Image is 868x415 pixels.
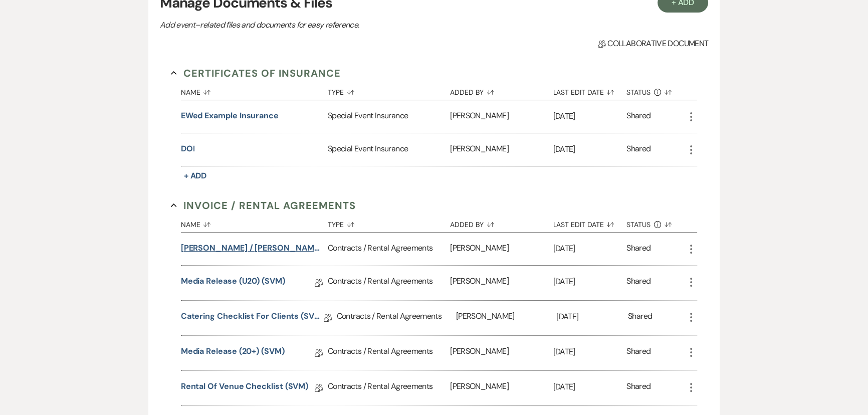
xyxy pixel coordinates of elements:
[626,110,650,123] div: Shared
[171,66,341,81] button: Certificates of Insurance
[626,143,650,156] div: Shared
[450,371,553,405] div: [PERSON_NAME]
[553,380,626,393] p: [DATE]
[450,213,553,232] button: Added By
[328,266,450,300] div: Contracts / Rental Agreements
[626,242,650,256] div: Shared
[450,233,553,265] div: [PERSON_NAME]
[337,301,456,335] div: Contracts / Rental Agreements
[181,380,309,396] a: Rental of Venue Checklist (SVM)
[450,266,553,300] div: [PERSON_NAME]
[556,310,628,323] p: [DATE]
[626,89,650,96] span: Status
[626,275,650,291] div: Shared
[626,81,685,100] button: Status
[626,221,650,228] span: Status
[328,81,450,100] button: Type
[328,371,450,405] div: Contracts / Rental Agreements
[181,110,279,122] button: eWed Example Insurance
[450,100,553,133] div: [PERSON_NAME]
[171,198,356,213] button: Invoice / Rental Agreements
[553,143,626,156] p: [DATE]
[328,213,450,232] button: Type
[626,345,650,361] div: Shared
[181,81,328,100] button: Name
[553,345,626,358] p: [DATE]
[181,275,285,291] a: Media Release (U20) (SVM)
[181,345,285,361] a: Media Release (20+) (SVM)
[553,275,626,288] p: [DATE]
[450,133,553,166] div: [PERSON_NAME]
[181,242,324,254] button: [PERSON_NAME] / [PERSON_NAME] Wedding (1am end)
[328,233,450,265] div: Contracts / Rental Agreements
[450,336,553,370] div: [PERSON_NAME]
[181,143,195,155] button: DOI
[626,213,685,232] button: Status
[181,310,324,326] a: Catering Checklist for Clients (SVM)
[626,380,650,396] div: Shared
[184,170,207,181] span: + Add
[450,81,553,100] button: Added By
[553,242,626,255] p: [DATE]
[628,310,652,326] div: Shared
[181,169,210,183] button: + Add
[598,38,708,50] span: Collaborative document
[553,213,626,232] button: Last Edit Date
[456,301,556,335] div: [PERSON_NAME]
[553,110,626,123] p: [DATE]
[160,19,511,32] p: Add event–related files and documents for easy reference.
[328,133,450,166] div: Special Event Insurance
[328,100,450,133] div: Special Event Insurance
[553,81,626,100] button: Last Edit Date
[181,213,328,232] button: Name
[328,336,450,370] div: Contracts / Rental Agreements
